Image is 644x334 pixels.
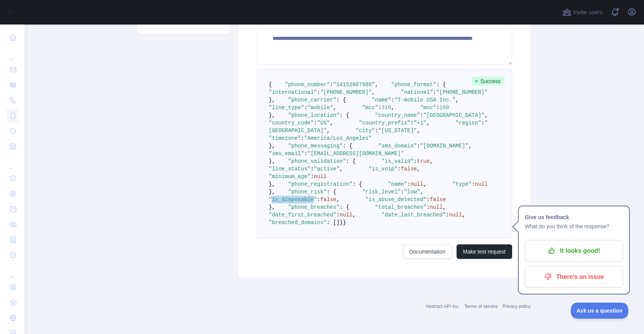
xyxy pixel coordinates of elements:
span: "date_first_breached" [269,212,336,218]
span: } [340,219,343,226]
span: : [472,181,475,187]
span: Invite users [573,8,603,17]
span: "country_name" [375,112,420,118]
span: "phone_breaches" [288,204,339,210]
span: "mnc" [420,105,436,111]
span: , [443,204,446,210]
span: null [475,181,488,187]
span: "US" [317,120,330,126]
button: Make test request [457,244,512,259]
span: , [352,212,355,218]
span: }, [269,143,275,149]
span: "sms_email" [269,151,304,157]
span: Success [472,77,504,86]
span: , [420,189,423,195]
span: } [343,219,346,226]
span: : [317,196,320,203]
span: : [330,82,333,88]
span: "+1" [414,120,427,126]
span: "low" [404,189,420,195]
span: , [336,196,339,203]
span: : { [327,189,336,195]
span: "date_last_breached" [381,212,446,218]
span: "risk_level" [362,189,401,195]
a: Abstract API Inc. [426,304,460,309]
span: : [317,89,320,95]
span: "America/Los_Angeles" [304,135,371,141]
span: "phone_number" [285,82,330,88]
span: : [310,174,314,180]
span: "[PHONE_NUMBER]" [320,89,371,95]
span: }, [269,189,275,195]
span: : [417,143,420,149]
span: false [320,196,336,203]
span: , [417,128,420,134]
span: "T-mobile USA Inc." [394,97,456,103]
span: "is_valid" [381,158,414,164]
span: : { [436,82,446,88]
span: "active" [314,166,340,172]
span: "breached_domains" [269,219,327,226]
span: null [314,174,327,180]
span: : [] [327,219,340,226]
span: : [436,105,439,111]
span: "minimum_age" [269,174,310,180]
a: Documentation [403,244,452,259]
span: "phone_messaging" [288,143,343,149]
span: "[EMAIL_ADDRESS][DOMAIN_NAME]" [307,151,404,157]
span: , [462,212,465,218]
span: 310 [381,105,391,111]
h1: Give us feedback [525,213,623,222]
span: "timezone" [269,135,301,141]
span: }, [269,158,275,164]
span: : { [352,181,362,187]
span: : [427,196,430,203]
iframe: Toggle Customer Support [571,303,629,319]
span: null [430,204,443,210]
span: "phone_validation" [288,158,346,164]
span: "line_status" [269,166,310,172]
span: , [485,112,488,118]
span: : { [340,112,349,118]
span: : { [336,97,346,103]
span: true [417,158,430,164]
span: "country_prefix" [359,120,410,126]
span: "[PHONE_NUMBER]" [436,89,488,95]
span: , [330,120,333,126]
span: , [333,105,336,111]
span: "city" [356,128,375,134]
span: "mobile" [307,105,333,111]
span: : [407,181,410,187]
p: What do you think of the response? [525,222,623,231]
span: : { [343,143,352,149]
span: null [449,212,462,218]
span: "region" [455,120,481,126]
span: "is_voip" [368,166,398,172]
div: ... [6,155,18,170]
span: "phone_location" [288,112,339,118]
span: "international" [269,89,317,95]
span: { [269,82,272,88]
span: : { [346,158,356,164]
span: : [301,135,304,141]
span: , [391,105,394,111]
span: "name" [388,181,407,187]
span: }, [269,204,275,210]
span: : [411,120,414,126]
span: : [375,128,378,134]
span: : [314,120,317,126]
span: "phone_registration" [288,181,352,187]
span: "[DOMAIN_NAME]" [420,143,468,149]
span: null [340,212,353,218]
div: ... [6,46,18,61]
span: : [304,105,307,111]
span: "total_breaches" [375,204,426,210]
span: false [430,196,446,203]
span: , [372,89,375,95]
span: , [427,120,430,126]
span: false [401,166,417,172]
span: "phone_format" [391,82,436,88]
span: "is_disposable" [269,196,317,203]
span: "country_code" [269,120,314,126]
span: : [401,189,404,195]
